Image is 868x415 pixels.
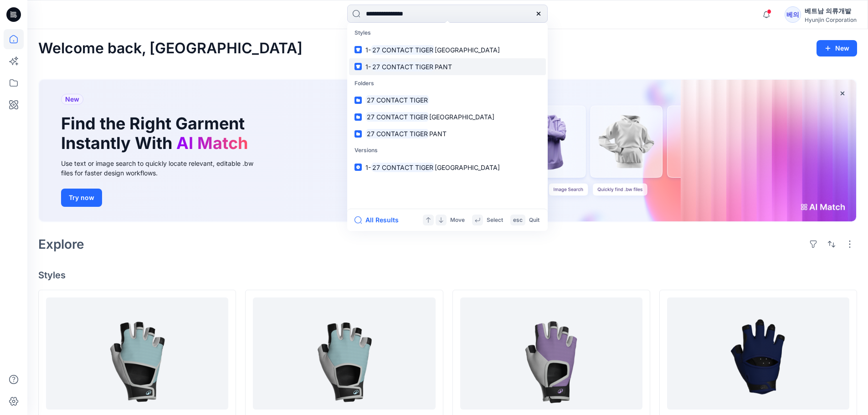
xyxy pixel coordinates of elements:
span: New [65,94,79,105]
a: 1-27 CONTACT TIGER[GEOGRAPHIC_DATA] [349,159,546,176]
a: 27 CONTACT TIGERPANT [349,125,546,142]
button: New [817,40,857,56]
mark: 27 CONTACT TIGER [365,95,429,105]
span: AI Match [176,133,248,153]
mark: 27 CONTACT TIGER [371,162,435,173]
h2: Welcome back, [GEOGRAPHIC_DATA] [38,40,303,57]
p: Select [487,215,503,225]
h1: Find the Right Garment Instantly With [61,114,252,153]
p: Versions [349,142,546,159]
p: esc [513,215,523,225]
p: Move [450,215,465,225]
h4: Styles [38,270,857,281]
a: FITNESS 900 - 003 [667,297,849,410]
a: FITNESS 900-008-3 [46,297,228,410]
div: Use text or image search to quickly locate relevant, editable .bw files for faster design workflows. [61,159,266,178]
mark: 27 CONTACT TIGER [371,45,435,55]
div: Hyunjin Corporation [805,16,857,23]
p: Styles [349,25,546,41]
a: 27 CONTACT TIGER [349,92,546,108]
button: All Results [354,215,405,225]
mark: 27 CONTACT TIGER [365,112,429,122]
div: 베트남 의류개발 [805,5,857,16]
a: FITNESS 900-008-1 [460,297,642,410]
p: Folders [349,75,546,92]
h2: Explore [38,237,84,251]
mark: 27 CONTACT TIGER [365,128,429,139]
span: [GEOGRAPHIC_DATA] [429,113,494,121]
div: 베의 [785,6,801,23]
span: 1- [365,164,371,171]
span: 1- [365,63,371,71]
button: Try now [61,189,102,207]
span: [GEOGRAPHIC_DATA] [435,46,500,54]
a: 1-27 CONTACT TIGERPANT [349,58,546,75]
a: 27 CONTACT TIGER[GEOGRAPHIC_DATA] [349,108,546,125]
span: [GEOGRAPHIC_DATA] [435,164,500,171]
span: PANT [435,63,452,71]
p: Quit [529,215,539,225]
span: 1- [365,46,371,54]
a: FITNESS 900-008-2 [253,297,435,410]
mark: 27 CONTACT TIGER [371,61,435,72]
span: PANT [429,130,447,138]
a: 1-27 CONTACT TIGER[GEOGRAPHIC_DATA] [349,41,546,58]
